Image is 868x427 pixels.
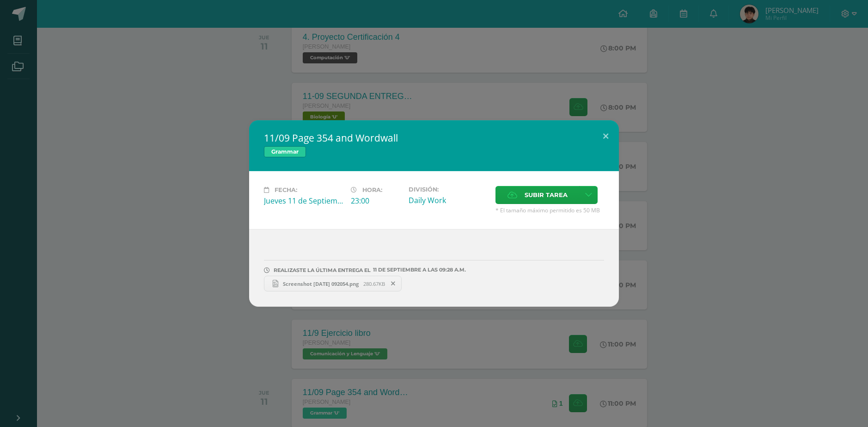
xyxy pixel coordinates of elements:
button: Close (Esc) [593,120,619,152]
span: Hora: [362,186,382,193]
h2: 11/09 Page 354 and Wordwall [264,131,604,144]
span: 280.67KB [363,280,385,287]
span: Grammar [264,146,306,157]
a: Screenshot [DATE] 092054.png 280.67KB [264,276,402,291]
span: Subir tarea [525,186,568,204]
span: Fecha: [275,186,297,193]
div: 23:00 [351,196,401,206]
label: División: [409,186,488,193]
span: Remover entrega [385,278,401,289]
span: REALIZASTE LA ÚLTIMA ENTREGA EL [274,267,371,273]
span: * El tamaño máximo permitido es 50 MB [495,206,604,214]
div: Daily Work [409,195,488,205]
span: Screenshot [DATE] 092054.png [278,280,363,287]
div: Jueves 11 de Septiembre [264,196,343,206]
